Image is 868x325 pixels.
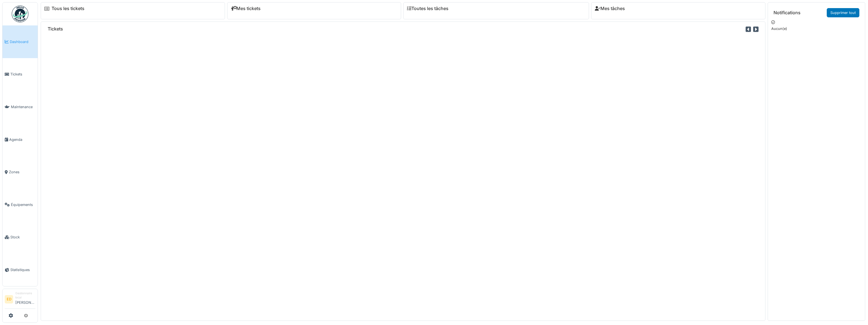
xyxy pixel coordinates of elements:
[5,291,35,309] a: ED Gestionnaire local[PERSON_NAME]
[9,169,35,175] span: Zones
[15,291,35,300] div: Gestionnaire local
[3,188,38,221] a: Équipements
[3,58,38,91] a: Tickets
[11,202,35,207] span: Équipements
[15,291,35,307] li: [PERSON_NAME]
[3,156,38,189] a: Zones
[774,10,801,15] h6: Notifications
[3,25,38,58] a: Dashboard
[10,267,35,272] span: Statistiques
[771,26,862,31] p: Aucun(e)
[10,39,35,44] span: Dashboard
[10,234,35,240] span: Stock
[11,104,35,110] span: Maintenance
[595,6,625,11] a: Mes tâches
[827,8,859,17] a: Supprimer tout
[3,91,38,123] a: Maintenance
[3,253,38,286] a: Statistiques
[5,295,13,303] li: ED
[48,26,63,32] h6: Tickets
[12,6,28,22] img: Badge_color-CXgf-gQk.svg
[231,6,261,11] a: Mes tickets
[3,123,38,156] a: Agenda
[9,137,35,142] span: Agenda
[407,6,448,11] a: Toutes les tâches
[52,6,84,11] a: Tous les tickets
[10,72,35,77] span: Tickets
[3,221,38,254] a: Stock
